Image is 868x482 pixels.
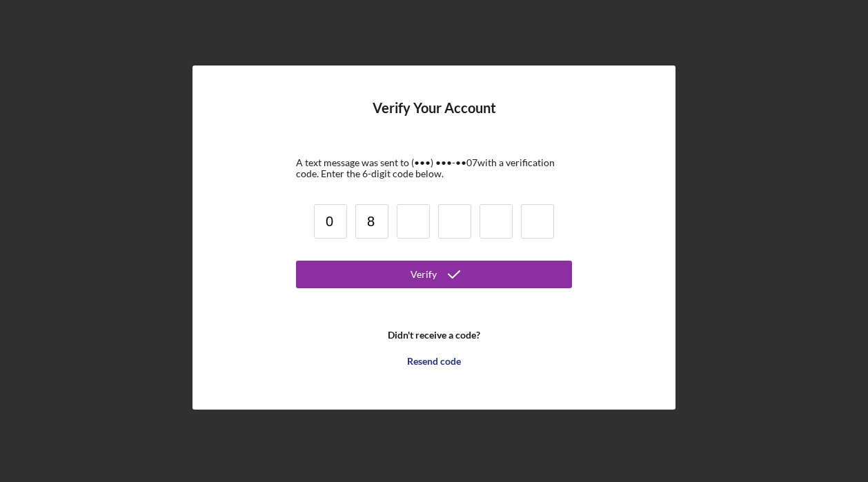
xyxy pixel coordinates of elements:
[388,330,480,341] b: Didn't receive a code?
[296,157,572,179] div: A text message was sent to (•••) •••-•• 07 with a verification code. Enter the 6-digit code below.
[407,348,461,375] div: Resend code
[411,261,437,288] div: Verify
[296,348,572,375] button: Resend code
[373,100,496,137] h4: Verify Your Account
[296,261,572,288] button: Verify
